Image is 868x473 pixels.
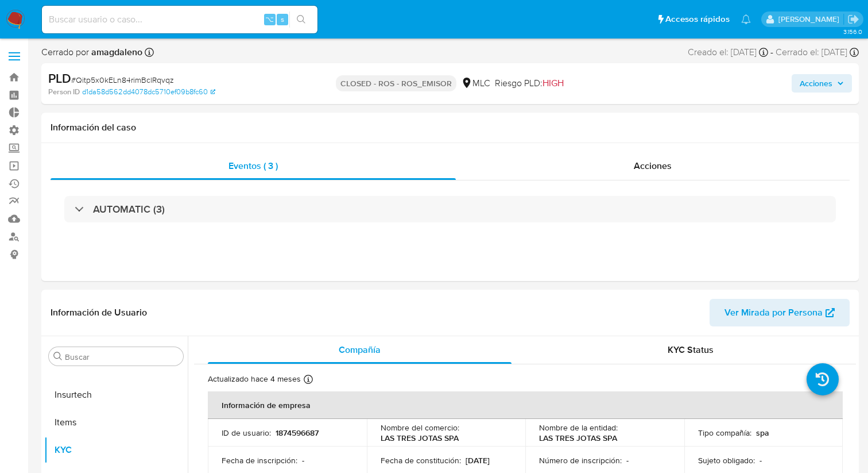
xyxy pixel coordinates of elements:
[222,428,271,438] p: ID de usuario :
[65,352,179,362] input: Buscar
[626,455,629,466] p: -
[461,77,490,90] div: MLC
[228,159,278,172] span: Eventos ( 3 )
[276,428,319,438] p: 1874596687
[93,203,165,216] h3: AUTOMATIC (3)
[688,46,768,59] div: Creado el: [DATE]
[53,352,63,361] button: Buscar
[51,307,147,318] h1: Información de Usuario
[381,455,461,466] p: Fecha de constitución :
[44,409,188,436] button: Items
[668,343,714,356] span: KYC Status
[759,455,762,466] p: -
[539,455,622,466] p: Número de inscripción :
[89,45,142,59] b: amagdaleno
[539,433,617,443] p: LAS TRES JOTAS SPA
[41,46,142,59] span: Cerrado por
[698,455,755,466] p: Sujeto obligado :
[724,299,823,326] span: Ver Mirada por Persona
[665,13,730,25] span: Accesos rápidos
[208,374,301,384] p: Actualizado hace 4 meses
[710,299,850,326] button: Ver Mirada por Persona
[48,69,71,87] b: PLD
[776,46,859,59] div: Cerrado el: [DATE]
[48,87,80,97] b: Person ID
[800,74,832,93] span: Acciones
[847,13,859,25] a: Salir
[466,455,490,466] p: [DATE]
[82,87,215,97] a: d1da58d562dd4078dc5710ef09b8fc60
[495,77,564,90] span: Riesgo PLD:
[792,74,852,93] button: Acciones
[208,391,843,419] th: Información de empresa
[698,428,751,438] p: Tipo compañía :
[44,381,188,409] button: Insurtech
[381,422,459,433] p: Nombre del comercio :
[281,14,284,25] span: s
[539,422,618,433] p: Nombre de la entidad :
[71,74,174,86] span: # Qitp5x0kELn84rimBclRqvqz
[339,343,381,356] span: Compañía
[381,433,459,443] p: LAS TRES JOTAS SPA
[741,14,751,24] a: Notificaciones
[222,455,297,466] p: Fecha de inscripción :
[302,455,304,466] p: -
[64,196,836,222] div: AUTOMATIC (3)
[634,159,672,172] span: Acciones
[265,14,274,25] span: ⌥
[44,436,188,464] button: KYC
[336,75,456,91] p: CLOSED - ROS - ROS_EMISOR
[42,12,317,27] input: Buscar usuario o caso...
[542,76,564,90] span: HIGH
[289,11,313,28] button: search-icon
[756,428,769,438] p: spa
[51,122,850,133] h1: Información del caso
[778,14,843,25] p: guillermo.schmiegelow@mercadolibre.com
[770,46,773,59] span: -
